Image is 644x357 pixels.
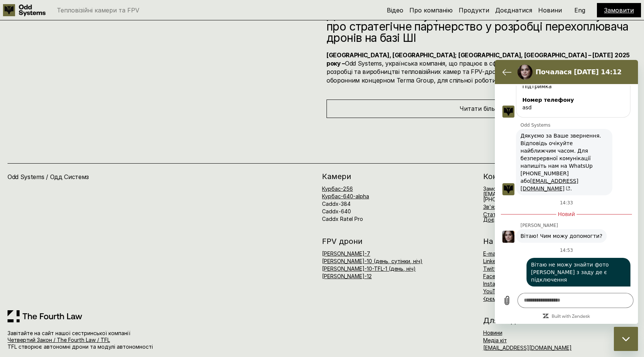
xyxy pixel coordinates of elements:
h2: На зв’язку [483,237,522,245]
a: [PERSON_NAME]-12 [322,273,372,279]
a: Відео [387,6,403,14]
a: Замовити [604,6,634,14]
a: Курбас-640-alpha [322,193,369,199]
a: [PERSON_NAME]-10 (день, сутінки, ніч) [322,258,423,264]
h2: Для медіа [483,317,637,324]
a: Twitter (X) [483,265,511,272]
a: Продукти [459,6,489,14]
span: Читати більше [459,105,504,112]
h6: [EMAIL_ADDRESS][DOMAIN_NAME] [483,186,572,202]
a: Доєднатися до команди [483,216,549,223]
iframe: Вікно повідомлень [495,60,638,324]
a: [EMAIL_ADDRESS][DOMAIN_NAME] [483,345,572,351]
p: Eng [574,7,585,13]
a: Caddx Ratel Pro [322,216,363,222]
strong: 2025 року – [327,51,631,67]
a: Замовити [483,185,508,192]
strong: [GEOGRAPHIC_DATA], [GEOGRAPHIC_DATA]; [GEOGRAPHIC_DATA], [GEOGRAPHIC_DATA] – [DATE] [327,51,613,59]
a: Facebook [483,273,508,279]
a: Доєднатися [495,6,532,14]
a: Зв'язок через What'sApp [483,204,549,210]
h4: Odd Systems, українська компанія, що працює в сфері оборонних інновацій, і спеціалізується на роз... [327,51,636,85]
a: Новини [483,329,502,336]
a: Caddx-640 [322,208,351,215]
p: Завітайте на сайт нашої сестринської компанії TFL створює автономні дрони та модулі автономності [8,330,205,351]
a: Caddx-384 [322,201,351,207]
a: Четвертий Закон / The Fourth Law / TFL [8,337,110,343]
h2: Данська Terma та українська Odd Systems оголошують про стратегічне партнерство у розробці перехоп... [327,9,636,43]
a: Медіа кіт [483,337,507,343]
a: Linkedin [483,258,503,264]
a: YouTube [483,288,505,294]
a: Новини [538,6,562,14]
h2: Камери [322,173,476,180]
h4: Odd Systems / Одд Системз [8,173,179,181]
a: Instagram [483,280,508,287]
h2: FPV дрони [322,237,476,245]
iframe: Кнопка для запуску вікна повідомлень, 1 непрочитане повідомлення [614,327,638,351]
span: [PHONE_NUMBER] [483,196,530,202]
h2: Контакт [483,173,637,180]
p: Тепловізійні камери та FPV [57,7,139,13]
a: [PERSON_NAME]-10-TFL-1 (день, ніч) [322,265,416,272]
a: Курбас-256 [322,185,353,192]
a: [PERSON_NAME]-7 [322,250,370,257]
a: E-mail розсилка [483,250,523,257]
a: Стати інвестором чи благодійником [483,211,578,218]
a: Про компанію [409,6,453,14]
